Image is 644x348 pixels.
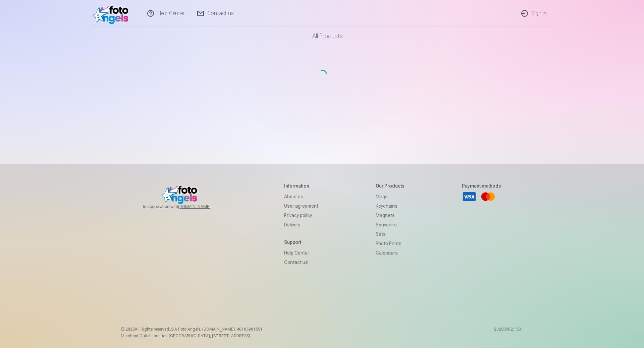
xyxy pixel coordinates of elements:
a: Calendars [376,248,405,258]
h5: Information [284,183,318,189]
a: [DOMAIN_NAME] [178,204,227,209]
a: Privacy policy [284,211,318,220]
a: Magnets [376,211,405,220]
a: Mugs [376,192,405,201]
p: Merchant Outlet Location [GEOGRAPHIC_DATA], [STREET_ADDRESS] [121,333,263,339]
a: Souvenirs [376,220,405,229]
h5: Our products [376,183,405,189]
a: Delivery [284,220,318,229]
a: Help Center [284,248,318,258]
a: Keychains [376,201,405,211]
a: Photo prints [376,239,405,248]
a: About us [284,192,318,201]
a: Visa [462,189,477,204]
a: Mastercard [481,189,495,204]
h5: Payment methods [462,183,501,189]
a: Contact us [284,258,318,267]
h5: Support [284,239,318,246]
img: /v1 [93,3,132,24]
span: In cooperation with [143,204,227,209]
p: © 2025 All Rights reserved. , [121,327,263,332]
a: User agreement [284,201,318,211]
span: SIA Foto Angels, [DOMAIN_NAME]. 40103901591 [171,327,263,332]
p: 20250902.1531 [494,327,523,339]
a: Sets [376,229,405,239]
a: All products [293,27,351,46]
